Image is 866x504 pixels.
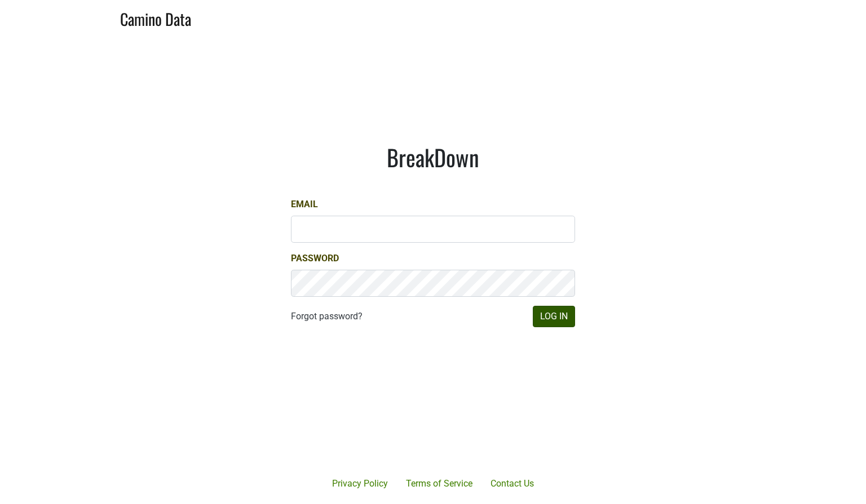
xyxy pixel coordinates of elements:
a: Forgot password? [291,310,363,323]
a: Contact Us [481,472,543,495]
label: Email [291,198,318,211]
button: Log In [533,306,575,327]
a: Terms of Service [397,472,481,495]
h1: BreakDown [291,144,575,171]
a: Privacy Policy [323,472,397,495]
a: Camino Data [120,5,191,31]
label: Password [291,252,339,265]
